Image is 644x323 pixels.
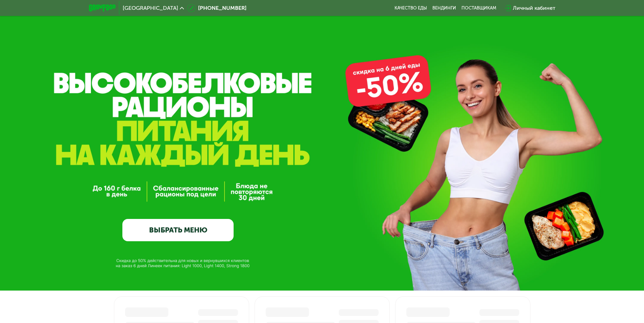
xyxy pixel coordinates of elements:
[432,5,456,11] a: Вендинги
[123,5,178,11] span: [GEOGRAPHIC_DATA]
[461,5,496,11] div: поставщикам
[513,4,555,12] div: Личный кабинет
[187,4,246,12] a: [PHONE_NUMBER]
[122,219,234,241] a: ВЫБРАТЬ МЕНЮ
[395,5,427,11] a: Качество еды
